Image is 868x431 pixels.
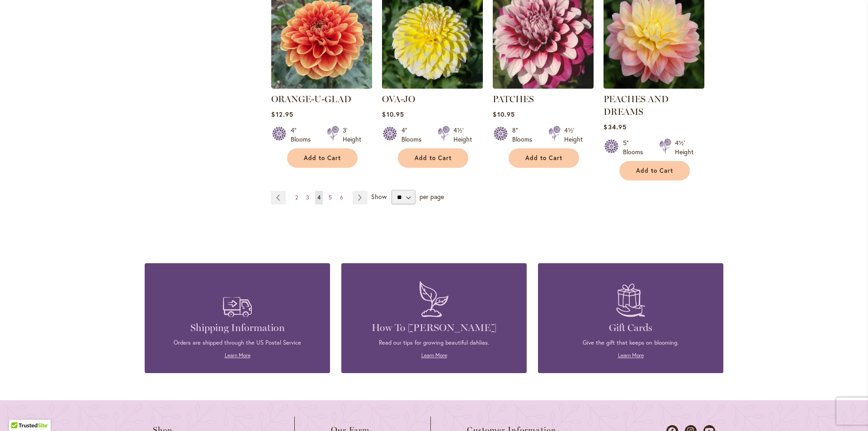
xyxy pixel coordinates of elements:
a: 6 [338,191,345,204]
div: 4½' Height [675,138,693,156]
a: Patches [493,82,594,90]
button: Add to Cart [619,161,690,180]
p: Orders are shipped through the US Postal Service [158,339,316,347]
iframe: Launch Accessibility Center [7,399,32,424]
span: Add to Cart [636,167,673,175]
span: Add to Cart [415,154,452,162]
span: $10.95 [382,110,404,118]
div: 4" Blooms [401,126,427,144]
a: Learn More [618,352,644,359]
a: PEACHES AND DREAMS [604,82,704,90]
div: 4½' Height [453,126,472,144]
h4: Shipping Information [158,322,316,334]
a: OVA-JO [382,82,483,90]
div: 8" Blooms [512,126,538,144]
a: OVA-JO [382,94,415,104]
a: PATCHES [493,94,534,104]
span: 2 [295,194,298,201]
div: 3' Height [343,126,361,144]
button: Add to Cart [509,148,579,168]
span: 6 [340,194,343,201]
span: $10.95 [493,110,514,118]
span: Add to Cart [304,154,341,162]
button: Add to Cart [287,148,358,168]
button: Add to Cart [398,148,468,168]
span: Show [371,192,387,201]
span: $34.95 [604,123,626,131]
a: 2 [293,191,300,204]
span: 4 [317,194,321,201]
a: 5 [326,191,334,204]
a: Orange-U-Glad [271,82,372,90]
span: per page [420,192,444,201]
div: 5" Blooms [623,138,648,156]
a: PEACHES AND DREAMS [604,94,669,117]
a: Learn More [421,352,447,359]
p: Give the gift that keeps on blooming. [552,339,710,347]
div: 4" Blooms [291,126,316,144]
span: $12.95 [271,110,293,118]
span: 5 [329,194,332,201]
span: 3 [306,194,309,201]
span: Add to Cart [525,154,562,162]
div: 4½' Height [564,126,583,144]
a: ORANGE-U-GLAD [271,94,351,104]
a: 3 [304,191,311,204]
p: Read our tips for growing beautiful dahlias. [355,339,513,347]
h4: How To [PERSON_NAME] [355,322,513,334]
h4: Gift Cards [552,322,710,334]
a: Learn More [225,352,250,359]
